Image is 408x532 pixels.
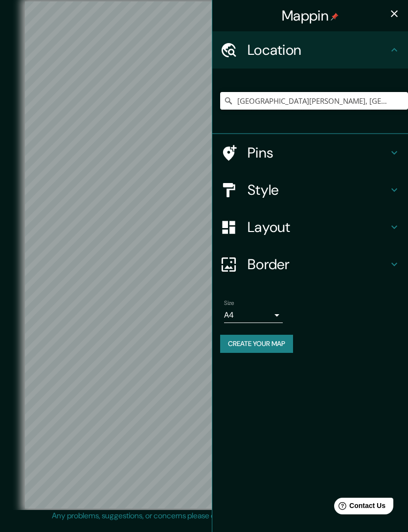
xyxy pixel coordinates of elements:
p: Any problems, suggestions, or concerns please email . [52,510,353,522]
div: Layout [212,208,408,246]
canvas: Map [25,1,384,509]
div: Location [212,31,408,69]
h4: Location [248,41,388,59]
h4: Border [248,255,388,273]
h4: Pins [248,144,388,162]
div: Border [212,246,408,283]
iframe: Help widget launcher [321,494,397,521]
h4: Style [248,181,388,199]
div: A4 [224,307,283,323]
h4: Mappin [282,7,339,24]
img: pin-icon.png [331,13,339,21]
div: Pins [212,134,408,171]
button: Create your map [220,335,293,353]
label: Size [224,299,234,307]
div: Style [212,171,408,208]
input: Pick your city or area [220,92,408,110]
h4: Layout [248,218,388,236]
